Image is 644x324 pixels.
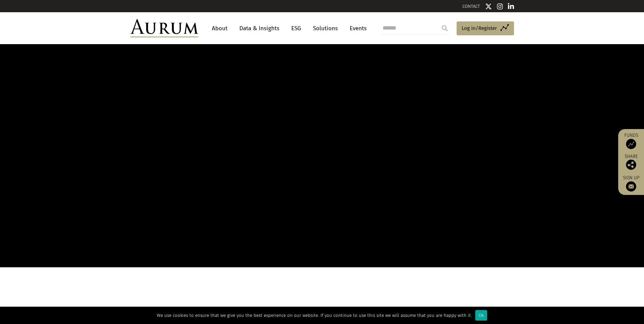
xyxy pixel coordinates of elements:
img: Twitter icon [485,3,492,10]
a: Data & Insights [236,22,283,35]
a: CONTACT [462,4,480,9]
div: Share [622,154,641,170]
a: Funds [622,132,641,149]
img: Linkedin icon [508,3,514,10]
a: Solutions [310,22,341,35]
a: ESG [288,22,305,35]
a: Events [346,22,367,35]
div: Ok [475,310,487,321]
img: Instagram icon [497,3,503,10]
a: About [208,22,231,35]
img: Access Funds [626,139,636,149]
img: Share this post [626,160,636,170]
span: Log in/Register [462,24,497,32]
a: Sign up [622,175,641,192]
img: Aurum [130,19,198,37]
a: Log in/Register [457,21,514,36]
img: Sign up to our newsletter [626,181,636,192]
input: Submit [438,21,452,35]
